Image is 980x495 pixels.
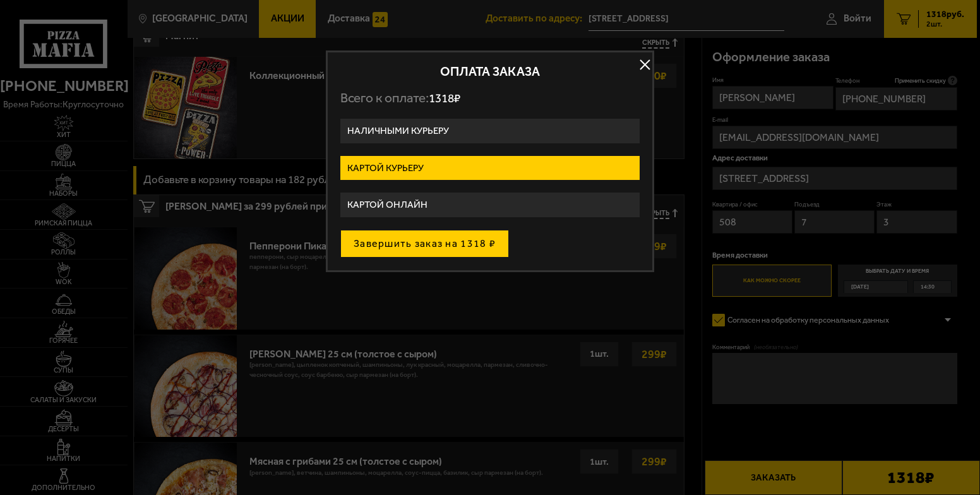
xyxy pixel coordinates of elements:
label: Картой курьеру [340,156,640,181]
span: 1318 ₽ [429,91,460,105]
p: Всего к оплате: [340,90,640,106]
label: Картой онлайн [340,193,640,217]
label: Наличными курьеру [340,119,640,143]
h2: Оплата заказа [340,65,640,78]
button: Завершить заказ на 1318 ₽ [340,230,509,258]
